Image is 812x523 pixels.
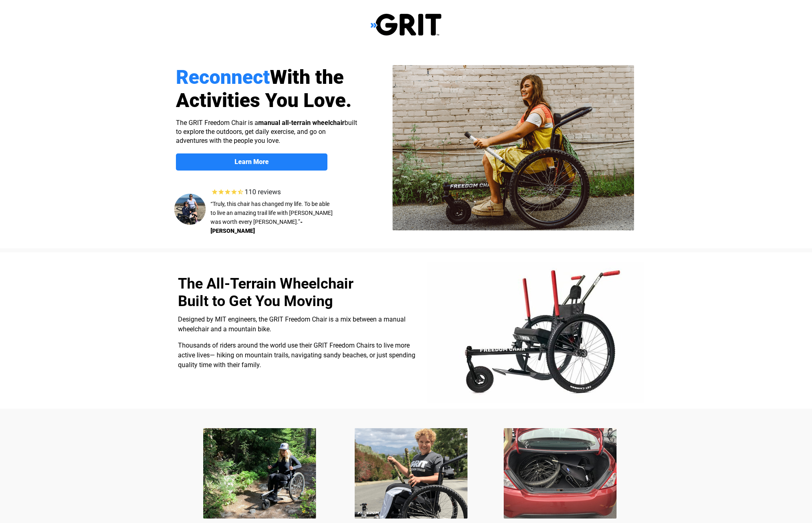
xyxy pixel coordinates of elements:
span: With the [270,66,344,89]
strong: Learn More [235,158,269,166]
span: The GRIT Freedom Chair is a built to explore the outdoors, get daily exercise, and go on adventur... [176,119,357,144]
strong: manual all-terrain wheelchair [258,119,345,127]
span: Reconnect [176,66,270,89]
span: “Truly, this chair has changed my life. To be able to live an amazing trail life with [PERSON_NAM... [211,201,333,225]
span: The All-Terrain Wheelchair Built to Get You Moving [178,275,353,310]
span: Designed by MIT engineers, the GRIT Freedom Chair is a mix between a manual wheelchair and a moun... [178,315,406,333]
a: Learn More [176,153,327,171]
span: Thousands of riders around the world use their GRIT Freedom Chairs to live more active lives— hik... [178,341,415,369]
span: Activities You Love. [176,89,352,112]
